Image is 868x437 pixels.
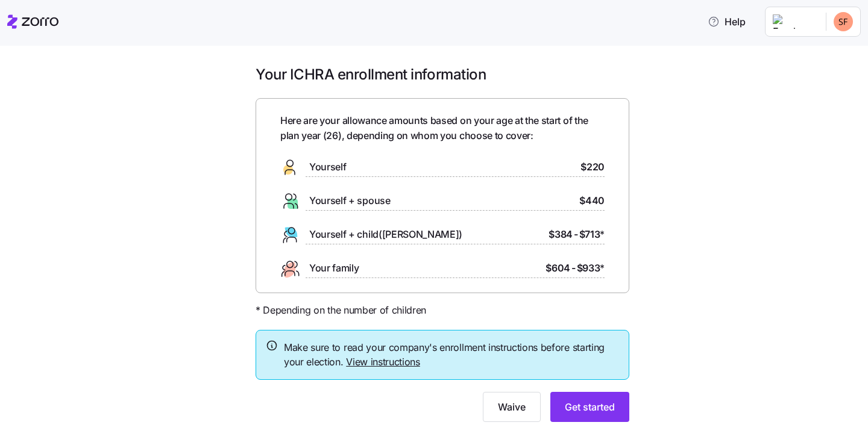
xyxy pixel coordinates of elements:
[498,400,526,414] span: Waive
[834,12,853,31] img: d8c0d773a292aa022b110e6547e438b9
[565,400,615,414] span: Get started
[773,14,816,29] img: Employer logo
[309,160,346,175] span: Yourself
[577,261,605,276] span: $933
[574,227,578,242] span: -
[346,356,420,368] a: View instructions
[309,193,391,208] span: Yourself + spouse
[549,227,573,242] span: $384
[256,303,426,318] span: * Depending on the number of children
[483,392,541,422] button: Waive
[580,160,605,175] span: $220
[546,261,570,276] span: $604
[571,261,576,276] span: -
[698,10,755,34] button: Help
[579,193,605,208] span: $440
[309,261,359,276] span: Your family
[309,227,462,242] span: Yourself + child([PERSON_NAME])
[256,65,629,84] h1: Your ICHRA enrollment information
[550,392,629,422] button: Get started
[579,227,605,242] span: $713
[280,113,605,143] span: Here are your allowance amounts based on your age at the start of the plan year ( 26 ), depending...
[284,340,619,370] span: Make sure to read your company's enrollment instructions before starting your election.
[708,14,746,29] span: Help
